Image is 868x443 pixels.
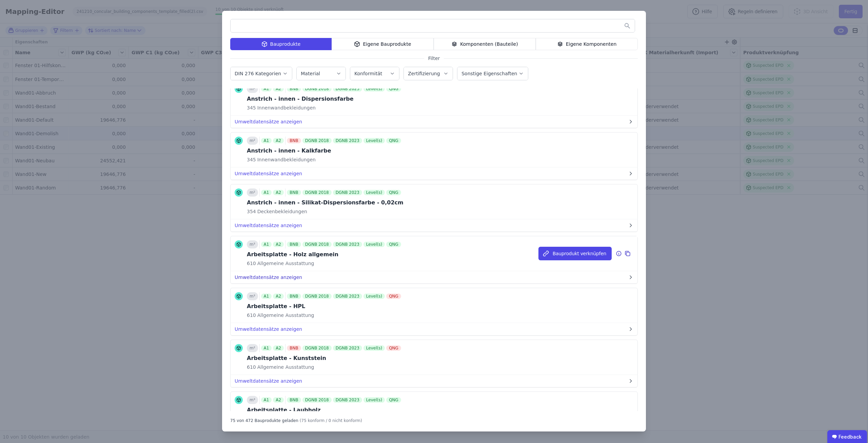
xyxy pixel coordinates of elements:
[247,292,258,300] div: m³
[247,156,256,163] span: 345
[287,190,301,195] div: BNB
[256,156,316,163] span: Innenwandbekleidungen
[247,260,256,267] span: 610
[332,38,434,50] div: Eigene Bauprodukte
[287,86,301,92] div: BNB
[231,271,637,283] button: Umweltdatensätze anzeigen
[256,104,316,111] span: Innenwandbekleidungen
[333,397,362,403] div: DGNB 2023
[231,375,637,387] button: Umweltdatensätze anzeigen
[261,397,272,403] div: A1
[363,190,385,195] div: Level(s)
[261,345,272,351] div: A1
[256,260,314,267] span: Allgemeine Ausstattung
[247,137,258,145] div: m²
[302,86,332,92] div: DGNB 2018
[247,396,258,404] div: m³
[538,247,612,260] button: Bauprodukt verknüpfen
[247,354,402,362] div: Arbeitsplatte - Kunststein
[273,397,284,403] div: A2
[461,71,518,76] label: Sonstige Eigenschaften
[273,345,284,351] div: A2
[424,55,444,62] span: Filter
[300,415,362,423] div: (75 konform / 0 nicht konform)
[363,294,385,299] div: Level(s)
[333,345,362,351] div: DGNB 2023
[247,104,256,111] span: 345
[302,345,332,351] div: DGNB 2018
[231,116,637,128] button: Umweltdatensätze anzeigen
[230,38,332,50] div: Bauprodukte
[434,38,536,50] div: Komponenten (Bauteile)
[386,86,401,92] div: QNG
[261,86,272,92] div: A1
[386,294,401,299] div: QNG
[302,397,332,403] div: DGNB 2018
[261,138,272,143] div: A1
[231,219,637,231] button: Umweltdatensätze anzeigen
[247,240,258,248] div: m³
[363,86,385,92] div: Level(s)
[297,67,346,80] button: Material
[333,294,362,299] div: DGNB 2023
[230,415,298,423] div: 75 von 472 Bauprodukte geladen
[231,167,637,180] button: Umweltdatensätze anzeigen
[247,364,256,370] span: 610
[261,294,272,299] div: A1
[287,397,301,403] div: BNB
[247,85,258,93] div: m²
[333,190,362,195] div: DGNB 2023
[256,364,314,370] span: Allgemeine Ausstattung
[363,138,385,143] div: Level(s)
[231,323,637,335] button: Umweltdatensätze anzeigen
[247,302,402,310] div: Arbeitsplatte - HPL
[247,312,256,319] span: 610
[247,147,402,155] div: Anstrich - innen - Kalkfarbe
[247,208,256,215] span: 354
[408,71,441,76] label: Zertifizierung
[333,86,362,92] div: DGNB 2023
[256,208,307,215] span: Deckenbekleidungen
[247,344,258,352] div: m²
[231,67,292,80] button: DIN 276 Kategorien
[363,345,385,351] div: Level(s)
[287,294,301,299] div: BNB
[261,190,272,195] div: A1
[386,138,401,143] div: QNG
[273,86,284,92] div: A2
[354,71,383,76] label: Konformität
[235,71,282,76] label: DIN 276 Kategorien
[256,312,314,319] span: Allgemeine Ausstattung
[273,294,284,299] div: A2
[273,138,284,143] div: A2
[333,138,362,143] div: DGNB 2023
[247,188,258,197] div: m²
[261,242,272,247] div: A1
[536,38,638,50] div: Eigene Komponenten
[273,190,284,195] div: A2
[302,138,332,143] div: DGNB 2018
[386,397,401,403] div: QNG
[287,138,301,143] div: BNB
[457,67,528,80] button: Sonstige Eigenschaften
[287,345,301,351] div: BNB
[247,406,402,414] div: Arbeitsplatte - Laubholz
[302,190,332,195] div: DGNB 2018
[302,294,332,299] div: DGNB 2018
[386,190,401,195] div: QNG
[287,242,301,247] div: BNB
[404,67,453,80] button: Zertifizierung
[350,67,399,80] button: Konformität
[247,95,402,103] div: Anstrich - innen - Dispersionsfarbe
[273,242,284,247] div: A2
[386,242,401,247] div: QNG
[301,71,321,76] label: Material
[247,250,402,259] div: Arbeitsplatte - Holz allgemein
[302,242,332,247] div: DGNB 2018
[386,345,401,351] div: QNG
[333,242,362,247] div: DGNB 2023
[363,242,385,247] div: Level(s)
[363,397,385,403] div: Level(s)
[247,199,403,207] div: Anstrich - innen - Silikat-Dispersionsfarbe - 0,02cm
